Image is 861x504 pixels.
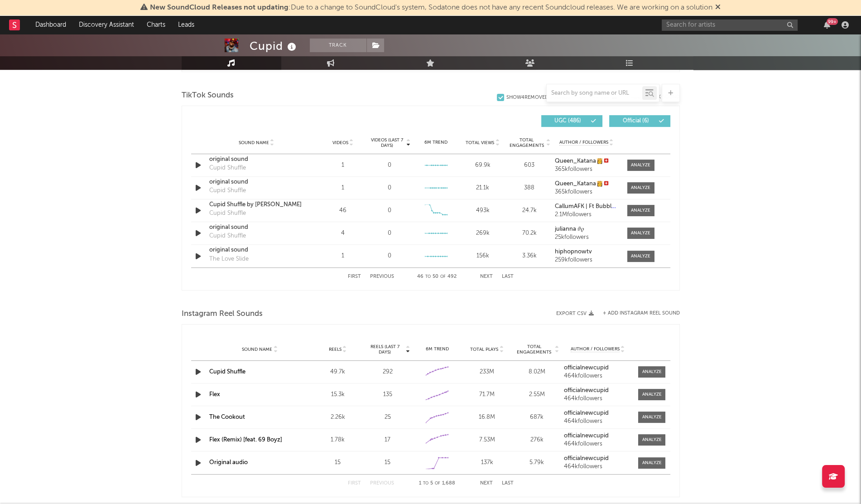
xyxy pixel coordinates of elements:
a: original sound [209,246,304,255]
span: UGC ( 486 ) [547,118,589,124]
a: hiphopnowtv [555,249,618,255]
div: 46 50 492 [412,271,462,282]
span: New SoundCloud Releases not updating [150,4,289,11]
button: Official(6) [609,115,670,127]
div: Cupid Shuffle [209,164,246,173]
div: Cupid Shuffle [209,186,246,195]
div: 1 [322,252,364,261]
div: 464k followers [564,464,632,470]
div: 464k followers [564,373,632,379]
a: officialnewcupid [564,433,632,439]
div: 0 [388,229,391,238]
a: officialnewcupid [564,410,632,417]
div: 365k followers [555,166,618,173]
div: 233M [464,368,510,377]
div: The Love Slide [209,255,249,264]
div: 46 [322,206,364,215]
a: officialnewcupid [564,456,632,462]
input: Search by song name or URL [547,90,642,97]
div: 137k [464,458,510,467]
div: 464k followers [564,441,632,447]
div: 388 [508,184,550,193]
button: Next [480,274,493,279]
div: 259k followers [555,257,618,263]
div: 21.1k [462,184,504,193]
span: of [435,481,440,485]
strong: julianna 𝜗𝜚 [555,226,584,232]
span: Author / Followers [571,346,620,352]
div: 269k [462,229,504,238]
a: Dashboard [29,16,72,34]
button: Previous [370,274,394,279]
div: 2.26k [315,413,361,422]
div: 99 + [827,18,838,25]
span: Reels [329,347,342,352]
button: Previous [370,481,394,486]
button: First [348,274,361,279]
div: 49.7k [315,368,361,377]
div: 276k [514,436,559,445]
div: 135 [365,390,410,399]
strong: officialnewcupid [564,456,609,461]
a: Flex (Remix) [feat. 69 Boyz] [209,437,282,443]
div: 156k [462,252,504,261]
span: Sound Name [239,140,269,145]
div: 603 [508,161,550,170]
div: 493k [462,206,504,215]
span: to [425,275,431,279]
div: 292 [365,368,410,377]
div: 1 [322,184,364,193]
div: 15 [315,458,361,467]
span: to [423,481,428,485]
div: 6M Trend [415,346,460,353]
a: Charts [140,16,172,34]
span: Videos (last 7 days) [368,137,405,148]
strong: officialnewcupid [564,433,609,439]
div: 0 [388,184,391,193]
span: Instagram Reel Sounds [182,309,263,320]
span: of [440,275,446,279]
span: Total Engagements [514,344,554,355]
a: Original audio [209,460,248,465]
div: 1.78k [315,436,361,445]
button: Last [502,274,514,279]
div: Cupid [250,39,298,53]
div: 71.7M [464,390,510,399]
a: Leads [172,16,201,34]
div: 365k followers [555,189,618,195]
button: Next [480,481,493,486]
strong: Queen_Katana👸🇨🇭 [555,158,609,164]
strong: officialnewcupid [564,388,609,393]
div: 69.9k [462,161,504,170]
a: officialnewcupid [564,388,632,394]
a: Flex [209,392,220,397]
strong: hiphopnowtv [555,249,592,255]
a: original sound [209,155,304,164]
div: 5.79k [514,458,559,467]
button: Track [310,39,366,52]
span: Author / Followers [559,140,608,145]
button: First [348,481,361,486]
span: Total Engagements [508,137,545,148]
div: 464k followers [564,396,632,402]
div: 6M Trend [415,139,457,146]
button: UGC(486) [541,115,602,127]
a: Cupid Shuffle by [PERSON_NAME] [209,200,304,209]
a: Queen_Katana👸🇨🇭 [555,158,618,165]
a: original sound [209,178,304,187]
div: 2.55M [514,390,559,399]
div: 0 [388,252,391,261]
div: 4 [322,229,364,238]
strong: officialnewcupid [564,410,609,416]
div: original sound [209,223,304,232]
button: Export CSV [556,311,594,316]
input: Search for artists [662,19,798,31]
div: 3.36k [508,252,550,261]
a: officialnewcupid [564,365,632,371]
div: 0 [388,161,391,170]
div: 687k [514,413,559,422]
strong: CallumAFK | Ft BubbleHead [555,204,629,209]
